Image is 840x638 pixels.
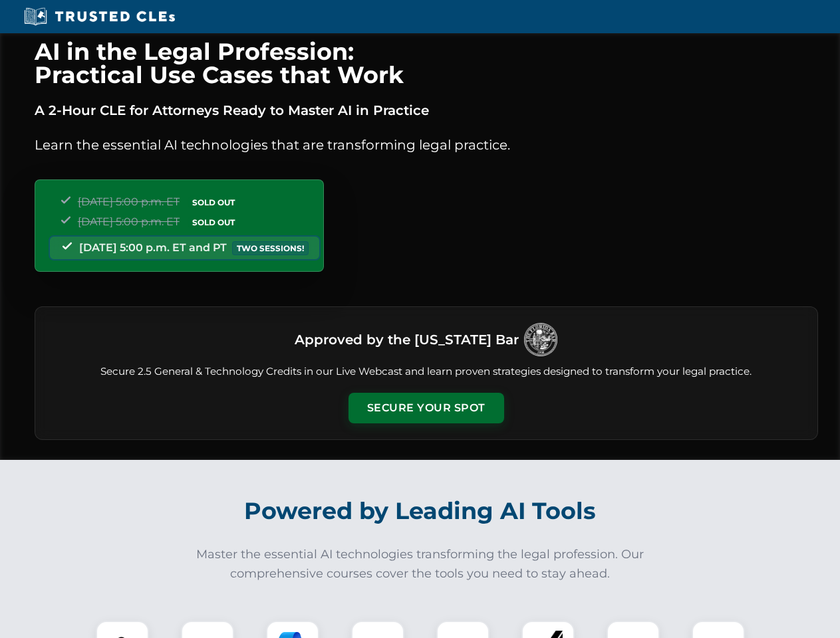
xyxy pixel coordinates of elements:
span: SOLD OUT [188,195,239,209]
p: Master the essential AI technologies transforming the legal profession. Our comprehensive courses... [188,545,653,584]
span: SOLD OUT [188,215,239,229]
p: Secure 2.5 General & Technology Credits in our Live Webcast and learn proven strategies designed ... [51,364,801,379]
span: [DATE] 5:00 p.m. ET [78,215,180,228]
button: Secure Your Spot [349,393,504,423]
h3: Approved by the [US_STATE] Bar [295,328,519,352]
span: [DATE] 5:00 p.m. ET [78,195,180,208]
h2: Powered by Leading AI Tools [52,488,789,534]
p: A 2-Hour CLE for Attorneys Ready to Master AI in Practice [35,100,818,121]
img: Logo [524,323,557,356]
p: Learn the essential AI technologies that are transforming legal practice. [35,134,818,156]
h1: AI in the Legal Profession: Practical Use Cases that Work [35,40,818,86]
img: Trusted CLEs [20,7,179,27]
